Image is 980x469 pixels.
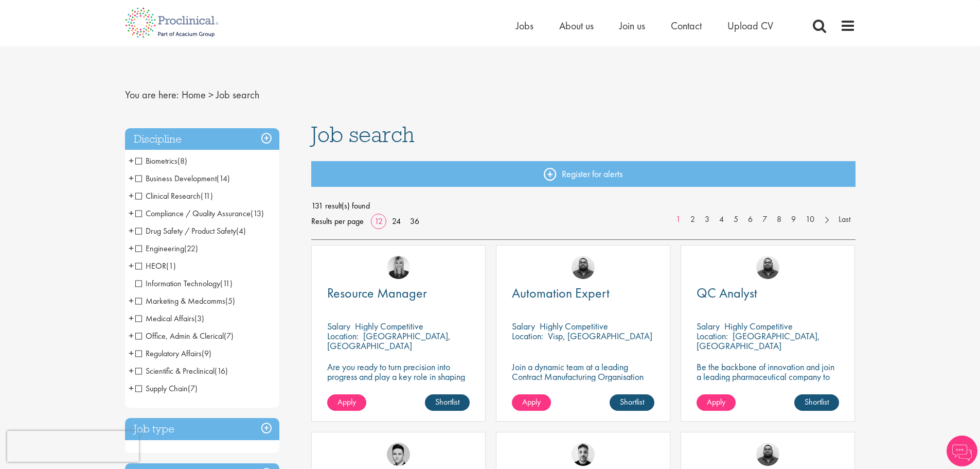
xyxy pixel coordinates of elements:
[135,225,236,236] span: Drug Safety / Product Safety
[387,256,410,279] img: Janelle Jones
[215,366,228,376] span: (16)
[135,278,220,289] span: Information Technology
[135,348,211,359] span: Regulatory Affairs
[387,443,410,466] img: Connor Lynes
[756,443,779,466] img: Ashley Bennett
[216,88,259,101] span: Job search
[516,19,533,32] a: Jobs
[135,313,194,324] span: Medical Affairs
[794,394,839,411] a: Shortlist
[685,214,700,225] a: 2
[512,284,610,302] span: Automation Expert
[135,278,233,289] span: Information Technology
[697,320,720,332] span: Salary
[129,223,134,238] span: +
[327,284,427,302] span: Resource Manager
[129,310,134,326] span: +
[512,287,654,300] a: Automation Expert
[425,394,470,411] a: Shortlist
[135,331,224,341] span: Office, Admin & Clerical
[697,394,736,411] a: Apply
[388,216,404,227] a: 24
[135,296,235,306] span: Marketing & Medcomms
[135,155,177,166] span: Biometrics
[572,443,595,466] a: Dean Fisher
[135,155,187,166] span: Biometrics
[135,331,234,341] span: Office, Admin & Clerical
[194,313,204,324] span: (3)
[135,383,198,394] span: Supply Chain
[714,214,729,225] a: 4
[727,19,773,32] span: Upload CV
[697,362,839,401] p: Be the backbone of innovation and join a leading pharmaceutical company to help keep life-changin...
[129,258,134,273] span: +
[728,214,743,225] a: 5
[786,214,801,225] a: 9
[619,19,645,32] a: Join us
[135,208,264,219] span: Compliance / Quality Assurance
[135,313,204,324] span: Medical Affairs
[947,436,977,466] img: Chatbot
[512,362,654,411] p: Join a dynamic team at a leading Contract Manufacturing Organisation (CMO) and contribute to grou...
[217,173,230,184] span: (14)
[135,243,184,254] span: Engineering
[327,330,451,352] p: [GEOGRAPHIC_DATA], [GEOGRAPHIC_DATA]
[311,161,856,187] a: Register for alerts
[540,320,608,332] p: Highly Competitive
[129,153,134,168] span: +
[201,190,213,201] span: (11)
[522,396,541,407] span: Apply
[757,214,772,225] a: 7
[697,330,820,352] p: [GEOGRAPHIC_DATA], [GEOGRAPHIC_DATA]
[512,394,551,411] a: Apply
[697,330,728,342] span: Location:
[371,216,386,227] a: 12
[311,120,415,148] span: Job search
[129,363,134,378] span: +
[559,19,594,32] span: About us
[327,320,350,332] span: Salary
[610,394,654,411] a: Shortlist
[671,19,702,32] a: Contact
[182,88,206,101] a: breadcrumb link
[202,348,211,359] span: (9)
[129,205,134,221] span: +
[724,320,793,332] p: Highly Competitive
[327,330,359,342] span: Location:
[208,88,213,101] span: >
[743,214,758,225] a: 6
[236,225,246,236] span: (4)
[800,214,819,225] a: 10
[129,328,134,343] span: +
[225,296,235,306] span: (5)
[129,240,134,256] span: +
[135,296,225,306] span: Marketing & Medcomms
[251,208,264,219] span: (13)
[220,278,233,289] span: (11)
[135,173,217,184] span: Business Development
[697,284,757,302] span: QC Analyst
[125,128,279,150] h3: Discipline
[129,188,134,203] span: +
[707,396,725,407] span: Apply
[512,330,543,342] span: Location:
[756,256,779,279] img: Ashley Bennett
[833,214,856,225] a: Last
[572,256,595,279] img: Ashley Bennett
[327,362,470,391] p: Are you ready to turn precision into progress and play a key role in shaping the future of pharma...
[125,418,279,440] h3: Job type
[135,173,230,184] span: Business Development
[512,320,535,332] span: Salary
[7,431,139,462] iframe: reCAPTCHA
[129,345,134,361] span: +
[125,88,179,101] span: You are here:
